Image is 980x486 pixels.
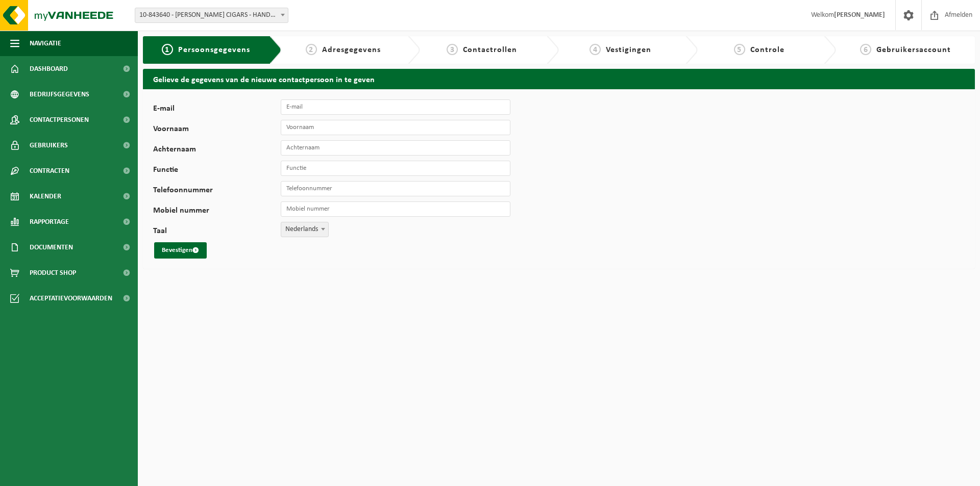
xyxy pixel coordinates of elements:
span: Acceptatievoorwaarden [30,286,112,311]
button: Bevestigen [154,242,207,259]
input: Telefoonnummer [281,181,510,196]
strong: [PERSON_NAME] [834,11,885,19]
span: Adresgegevens [322,46,381,54]
span: Gebruikersaccount [876,46,951,54]
span: Controle [750,46,785,54]
span: Documenten [30,235,73,260]
span: Kalender [30,184,61,209]
iframe: chat widget [5,464,170,486]
span: Contactpersonen [30,107,89,133]
span: Contracten [30,158,69,184]
span: 4 [590,44,601,55]
span: 6 [860,44,871,55]
span: Nederlands [281,222,328,237]
label: Mobiel nummer [153,207,281,217]
input: Functie [281,161,510,176]
label: Voornaam [153,125,281,135]
span: 2 [306,44,317,55]
span: 10-843640 - J. CORTÈS CIGARS - HANDZAME [135,8,288,22]
span: Persoonsgegevens [178,46,250,54]
input: E-mail [281,99,510,115]
h2: Gelieve de gegevens van de nieuwe contactpersoon in te geven [143,69,975,89]
input: Mobiel nummer [281,201,510,217]
span: 1 [162,44,173,55]
span: Rapportage [30,209,69,235]
label: Functie [153,166,281,176]
input: Achternaam [281,140,510,156]
span: Navigatie [30,31,61,56]
span: 10-843640 - J. CORTÈS CIGARS - HANDZAME [135,8,288,23]
span: Gebruikers [30,133,68,158]
span: Product Shop [30,260,76,286]
label: E-mail [153,105,281,115]
span: Vestigingen [606,46,651,54]
span: Bedrijfsgegevens [30,82,89,107]
label: Taal [153,227,281,237]
label: Telefoonnummer [153,186,281,196]
span: Dashboard [30,56,68,82]
span: 5 [734,44,745,55]
span: Nederlands [281,222,329,237]
input: Voornaam [281,120,510,135]
span: 3 [447,44,458,55]
span: Contactrollen [463,46,517,54]
label: Achternaam [153,145,281,156]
